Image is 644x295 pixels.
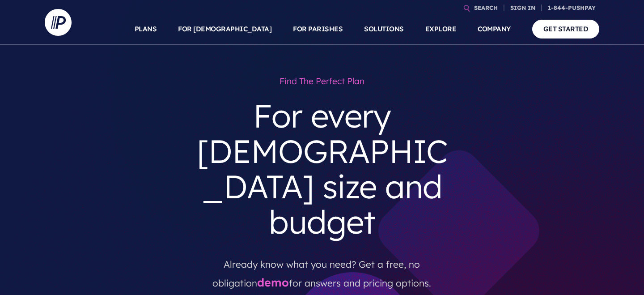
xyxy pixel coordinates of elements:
[364,13,404,45] a: SOLUTIONS
[425,13,457,45] a: EXPLORE
[194,247,450,293] p: Already know what you need? Get a free, no obligation for answers and pricing options.
[293,13,343,45] a: FOR PARISHES
[478,13,511,45] a: COMPANY
[135,13,157,45] a: PLANS
[532,20,600,38] a: GET STARTED
[257,275,289,289] a: demo
[187,72,457,91] h1: Find the perfect plan
[187,91,457,247] h3: For every [DEMOGRAPHIC_DATA] size and budget
[178,13,271,45] a: FOR [DEMOGRAPHIC_DATA]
